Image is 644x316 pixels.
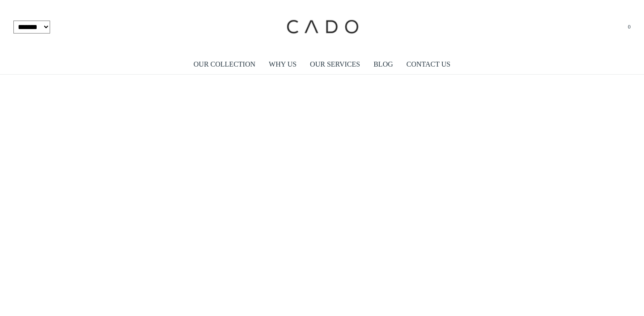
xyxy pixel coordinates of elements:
[284,7,360,47] img: cadogifting
[608,28,613,29] button: Open search bar
[407,54,450,75] a: CONTACT US
[373,54,393,75] a: BLOG
[194,54,255,75] a: OUR COLLECTION
[269,54,297,75] a: WHY US
[628,24,631,30] span: 0
[310,54,360,75] a: OUR SERVICES
[627,23,631,31] a: 0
